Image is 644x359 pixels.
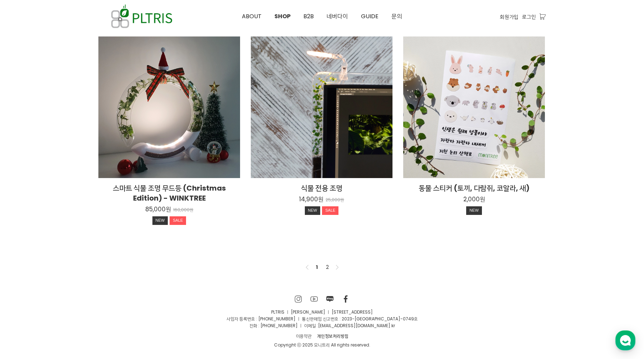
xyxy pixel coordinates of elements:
[299,195,323,203] p: 14,900원
[305,206,321,215] div: NEW
[274,12,291,20] span: SHOP
[98,309,546,315] p: PLTRIS ㅣ [PERSON_NAME] ㅣ [STREET_ADDRESS]
[355,0,385,33] a: GUIDE
[391,12,402,20] span: 문의
[235,0,268,33] a: ABOUT
[251,183,392,193] h2: 식물 전용 조명
[463,195,485,203] p: 2,000원
[318,323,390,329] a: [EMAIL_ADDRESS][DOMAIN_NAME]
[92,227,137,245] a: 설정
[327,12,348,20] span: 네버다이
[268,0,297,33] a: SHOP
[2,227,47,245] a: 홈
[23,237,27,243] span: 홈
[98,183,240,227] a: 스마트 식물 조명 무드등 (Christmas Edition) - WINKTREE 85,000원 160,000원 NEWSALE
[322,206,338,215] div: SALE
[385,0,409,33] a: 문의
[522,13,536,21] a: 로그인
[466,206,482,215] div: NEW
[98,322,546,329] p: 전화 : [PHONE_NUMBER] ㅣ 이메일 : .kr
[111,237,119,243] span: 설정
[323,263,332,271] a: 2
[293,332,314,340] a: 이용약관
[47,227,92,245] a: 대화
[251,183,392,217] a: 식물 전용 조명 14,900원 25,000원 NEWSALE
[98,315,546,322] p: 사업자 등록번호 : [PHONE_NUMBER] ㅣ 통신판매업 신고번호 : 2023-[GEOGRAPHIC_DATA]-0749호
[303,12,314,20] span: B2B
[361,12,379,20] span: GUIDE
[297,0,320,33] a: B2B
[65,238,74,244] span: 대화
[145,205,171,213] p: 85,000원
[326,197,344,203] p: 25,000원
[403,183,545,217] a: 동물 스티커 (토끼, 다람쥐, 코알라, 새) 2,000원 NEW
[500,13,518,21] a: 회원가입
[173,207,194,213] p: 160,000원
[312,263,321,271] a: 1
[403,183,545,193] h2: 동물 스티커 (토끼, 다람쥐, 코알라, 새)
[242,12,262,20] span: ABOUT
[152,216,168,225] div: NEW
[98,183,240,203] h2: 스마트 식물 조명 무드등 (Christmas Edition) - WINKTREE
[170,216,186,225] div: SALE
[98,341,546,348] div: Copyright ⓒ 2025 모니트리 All rights reserved.
[320,0,355,33] a: 네버다이
[314,332,351,340] a: 개인정보처리방침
